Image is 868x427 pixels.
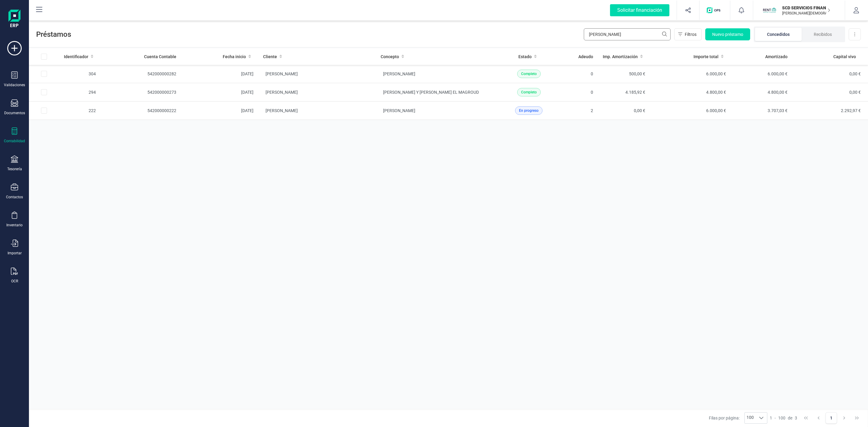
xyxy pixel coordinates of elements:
span: Nuevo préstamo [712,31,743,37]
td: 304 [59,65,101,83]
div: Importar [8,251,22,256]
td: [DATE] [181,102,259,120]
span: Cliente [263,54,277,60]
div: OCR [11,279,18,284]
td: 0,00 € [598,102,650,120]
button: Page 1 [826,412,837,424]
td: 3.707,03 € [731,102,792,120]
button: Logo de OPS [703,1,726,20]
span: Préstamos [36,30,584,39]
td: 6.000,00 € [650,65,731,83]
span: Adeudo [578,54,593,60]
span: [PERSON_NAME] [383,71,415,76]
div: Row Selected 9881dff6-6e09-46d9-8d05-469e8cfb8579 [41,71,47,77]
button: Last Page [851,412,863,424]
span: 1 [770,415,772,421]
td: 542000000222 [101,102,181,120]
button: Filtros [674,28,702,40]
div: Filas por página: [709,412,767,424]
input: Buscar... [584,28,671,40]
td: 222 [59,102,101,120]
td: 0 [565,83,598,102]
td: 0,00 € [792,83,868,102]
span: Filtros [685,31,697,37]
div: - [770,415,797,421]
span: [PERSON_NAME] Y [PERSON_NAME] EL MAGROUD [383,90,479,95]
td: 6.000,00 € [731,65,792,83]
td: 294 [59,83,101,102]
td: [DATE] [181,65,259,83]
span: [PERSON_NAME] [266,90,298,95]
td: 4.800,00 € [650,83,731,102]
p: [PERSON_NAME][DEMOGRAPHIC_DATA][DEMOGRAPHIC_DATA] [782,11,830,16]
span: [PERSON_NAME] [266,71,298,76]
div: Row Selected 46043471-e252-47a8-9194-614af58d4ef0 [41,108,47,114]
span: 100 [778,415,785,421]
div: Inventario [6,223,23,228]
button: Previous Page [813,412,824,424]
p: SCD SERVICIOS FINANCIEROS SL [782,5,830,11]
button: SCSCD SERVICIOS FINANCIEROS SL[PERSON_NAME][DEMOGRAPHIC_DATA][DEMOGRAPHIC_DATA] [760,1,838,20]
div: Tesorería [7,167,22,171]
span: de [788,415,792,421]
div: Contactos [6,195,23,199]
div: All items unselected [41,54,47,60]
div: Solicitar financiación [610,4,669,16]
div: Validaciones [4,83,25,87]
button: Next Page [838,412,850,424]
td: 6.000,00 € [650,102,731,120]
td: 0 [565,65,598,83]
td: 4.800,00 € [731,83,792,102]
div: Contabilidad [4,139,25,143]
span: [PERSON_NAME] [383,108,415,113]
td: 4.185,92 € [598,83,650,102]
div: Row Selected 9dc26318-ec8c-411b-96b8-3ea1c30d62f9 [41,89,47,95]
td: [DATE] [181,83,259,102]
span: Concepto [381,54,399,60]
button: Nuevo préstamo [705,28,750,40]
button: First Page [800,412,812,424]
span: Cuenta Contable [144,54,176,60]
td: 542000000273 [101,83,181,102]
img: Logo Finanedi [8,10,20,29]
span: Fecha inicio [223,54,246,60]
td: 2 [565,102,598,120]
button: Solicitar financiación [603,1,677,20]
span: Imp. Amortización [603,54,638,60]
span: Importe total [693,54,719,60]
td: 542000000282 [101,65,181,83]
span: Completo [521,89,537,95]
span: 100 [745,413,756,423]
div: Documentos [4,111,25,115]
span: Capital vivo [833,54,856,60]
img: Logo de OPS [707,7,723,13]
span: Identificador [64,54,88,60]
td: 500,00 € [598,65,650,83]
span: Completo [521,71,537,77]
li: Concedidos [755,28,802,41]
span: En progreso [519,108,539,113]
span: 3 [795,415,797,421]
td: 0,00 € [792,65,868,83]
li: Recibidos [802,28,844,41]
td: 2.292,97 € [792,102,868,120]
span: Amortizado [765,54,788,60]
img: SC [763,4,776,17]
span: Estado [518,54,532,60]
span: [PERSON_NAME] [266,108,298,113]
